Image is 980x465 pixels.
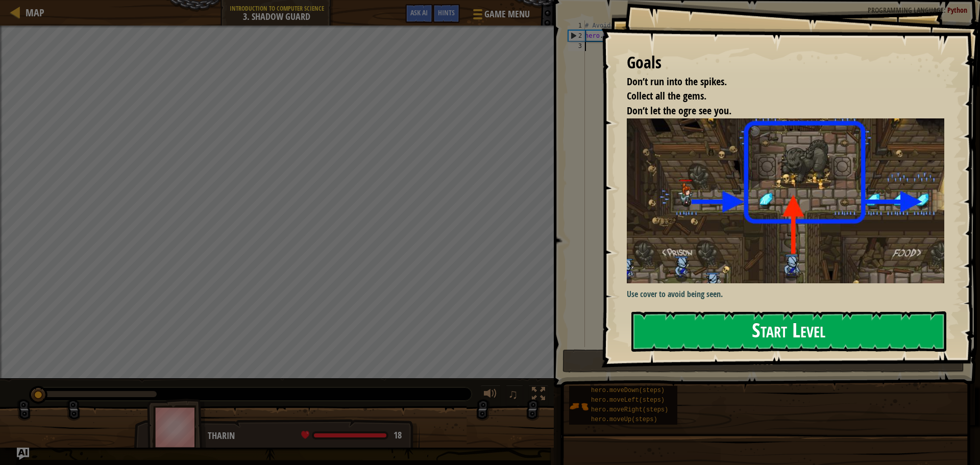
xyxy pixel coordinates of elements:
[26,6,44,19] span: Map
[465,4,536,28] button: Game Menu
[614,75,942,89] li: Don’t run into the spikes.
[405,4,433,23] button: Ask AI
[591,406,668,413] span: hero.moveRight(steps)
[569,31,585,41] div: 2
[484,8,530,21] span: Game Menu
[528,385,549,406] button: Toggle fullscreen
[508,386,518,402] span: ♫
[506,385,523,406] button: ♫
[627,89,706,103] span: Collect all the gems.
[562,349,964,373] button: Run
[614,104,942,118] li: Don’t let the ogre see you.
[410,8,428,17] span: Ask AI
[627,288,952,300] p: Use cover to avoid being seen.
[438,8,455,17] span: Hints
[394,429,402,442] span: 18
[569,397,589,416] img: portrait.png
[20,6,44,19] a: Map
[568,41,585,51] div: 3
[614,89,942,104] li: Collect all the gems.
[301,431,402,440] div: health: 18 / 18
[627,118,952,284] img: Shadow guard
[627,75,727,88] span: Don’t run into the spikes.
[591,416,657,423] span: hero.moveUp(steps)
[627,104,731,117] span: Don’t let the ogre see you.
[17,448,29,460] button: Ask AI
[480,385,501,406] button: Adjust volume
[591,387,665,394] span: hero.moveDown(steps)
[147,399,206,455] img: thang_avatar_frame.png
[568,20,585,31] div: 1
[631,311,946,352] button: Start Level
[627,51,944,75] div: Goals
[208,429,409,443] div: Tharin
[591,397,665,404] span: hero.moveLeft(steps)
